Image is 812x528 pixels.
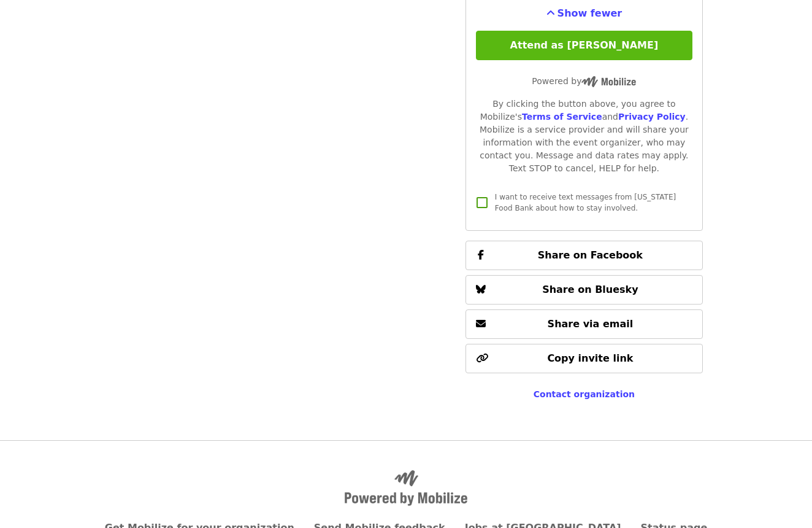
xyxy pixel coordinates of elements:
span: Share via email [548,318,634,330]
span: Powered by [532,76,636,86]
img: Powered by Mobilize [345,470,467,506]
button: Share on Facebook [465,241,703,270]
a: Privacy Policy [618,112,686,122]
span: Show fewer [557,7,622,19]
a: Contact organization [534,389,635,399]
span: I want to receive text messages from [US_STATE] Food Bank about how to stay involved. [495,193,676,212]
button: Share on Bluesky [465,275,703,305]
button: See more timeslots [546,6,622,21]
button: Attend as [PERSON_NAME] [476,31,692,60]
div: By clicking the button above, you agree to Mobilize's and . Mobilize is a service provider and wi... [476,98,692,175]
span: Copy invite link [547,352,633,364]
span: Share on Bluesky [542,284,638,295]
button: Copy invite link [465,344,703,373]
a: Terms of Service [522,112,602,122]
span: Share on Facebook [538,249,643,261]
img: Powered by Mobilize [581,76,636,87]
button: Share via email [465,309,703,339]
